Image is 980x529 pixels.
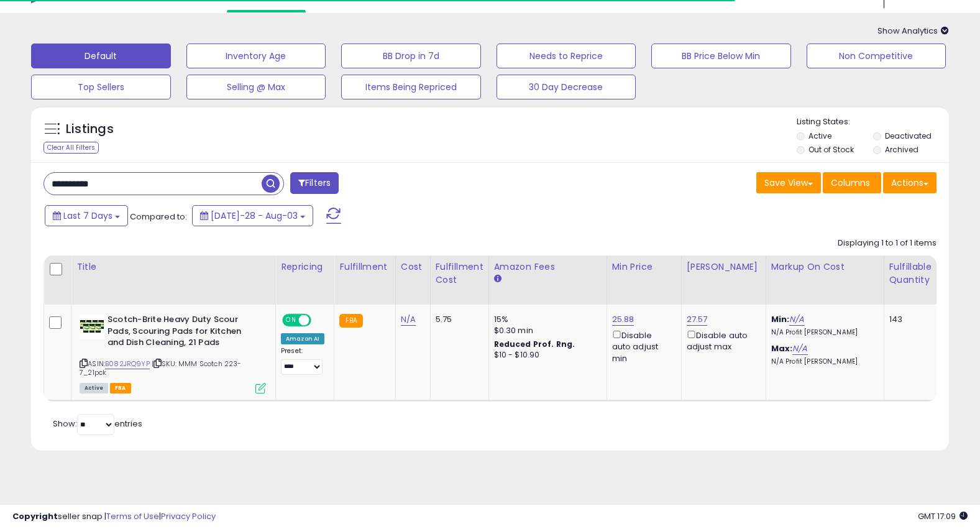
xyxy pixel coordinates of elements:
div: Amazon AI [281,333,324,344]
b: Scotch-Brite Heavy Duty Scour Pads, Scouring Pads for Kitchen and Dish Cleaning, 21 Pads [108,314,259,352]
th: The percentage added to the cost of goods (COGS) that forms the calculator for Min & Max prices. [766,255,884,305]
div: Fulfillment Cost [436,260,483,287]
a: N/A [792,343,807,355]
label: Archived [885,144,918,155]
label: Deactivated [885,131,932,141]
b: Reduced Prof. Rng. [494,339,575,349]
span: FBA [110,383,131,393]
a: Terms of Use [106,510,159,522]
span: | SKU: MMM Scotch 223-7_21pck [80,359,242,377]
span: Last 7 Days [63,209,112,222]
a: 25.88 [612,313,634,326]
div: Min Price [612,260,676,274]
button: BB Drop in 7d [341,44,481,68]
button: Needs to Reprice [497,44,636,68]
div: Amazon Fees [494,260,602,274]
div: 5.75 [436,314,479,325]
span: [DATE]-28 - Aug-03 [211,209,298,222]
div: Clear All Filters [44,142,99,154]
button: Actions [883,172,936,193]
small: Amazon Fees. [494,274,501,285]
div: $0.30 min [494,325,597,336]
div: $10 - $10.90 [494,350,597,361]
button: BB Price Below Min [651,44,791,68]
img: 41VxJVF9wkL._SL40_.jpg [80,314,104,339]
p: Listing States: [797,116,949,128]
button: Inventory Age [186,44,326,68]
small: FBA [339,314,362,328]
a: 27.57 [687,313,708,326]
div: Preset: [281,347,324,375]
div: 143 [889,314,928,325]
span: 2025-08-11 17:09 GMT [918,510,968,522]
label: Active [808,131,831,141]
b: Max: [771,343,793,354]
div: Title [76,260,270,274]
button: Selling @ Max [186,75,326,99]
div: Fulfillable Quantity [889,260,932,287]
span: Show Analytics [877,25,949,37]
span: Show: entries [53,418,142,430]
a: Privacy Policy [161,510,216,522]
strong: Copyright [12,510,58,522]
span: OFF [309,315,329,326]
div: ASIN: [80,314,266,392]
button: Columns [823,172,881,193]
p: N/A Profit [PERSON_NAME] [771,357,874,366]
label: Out of Stock [808,144,854,155]
a: N/A [401,313,416,326]
button: Last 7 Days [45,205,128,226]
div: Repricing [281,260,329,274]
span: All listings currently available for purchase on Amazon [80,383,108,393]
span: ON [283,315,299,326]
div: [PERSON_NAME] [687,260,761,274]
span: Compared to: [130,211,187,223]
button: 30 Day Decrease [497,75,636,99]
h5: Listings [66,121,114,138]
button: [DATE]-28 - Aug-03 [192,205,313,226]
p: N/A Profit [PERSON_NAME] [771,328,874,337]
button: Filters [290,172,339,194]
div: Fulfillment [339,260,390,274]
button: Default [31,44,171,68]
div: Disable auto adjust min [612,328,672,364]
button: Top Sellers [31,75,171,99]
a: B082JRQ9YP [105,359,150,369]
div: Cost [401,260,425,274]
button: Items Being Repriced [341,75,481,99]
div: seller snap | | [12,511,216,523]
div: Displaying 1 to 1 of 1 items [838,237,936,249]
span: Columns [831,177,870,189]
button: Save View [756,172,821,193]
div: Disable auto adjust max [687,328,756,352]
div: Markup on Cost [771,260,879,274]
div: 15% [494,314,597,325]
a: N/A [789,313,804,326]
button: Non Competitive [807,44,946,68]
b: Min: [771,313,790,325]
